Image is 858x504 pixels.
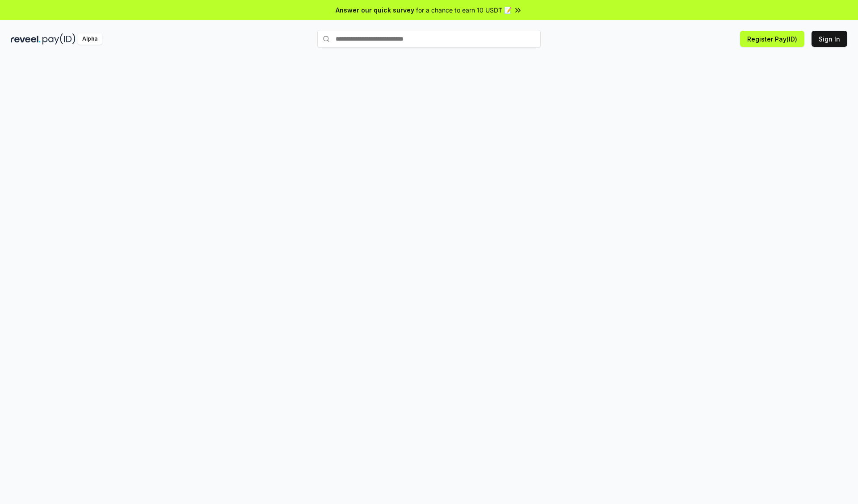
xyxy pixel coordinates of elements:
span: Answer our quick survey [336,5,414,15]
img: reveel_dark [11,33,41,45]
button: Sign In [812,31,847,47]
button: Register Pay(ID) [740,31,804,47]
img: pay_id [42,33,76,45]
div: Alpha [77,33,102,45]
span: for a chance to earn 10 USDT 📝 [416,5,512,15]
